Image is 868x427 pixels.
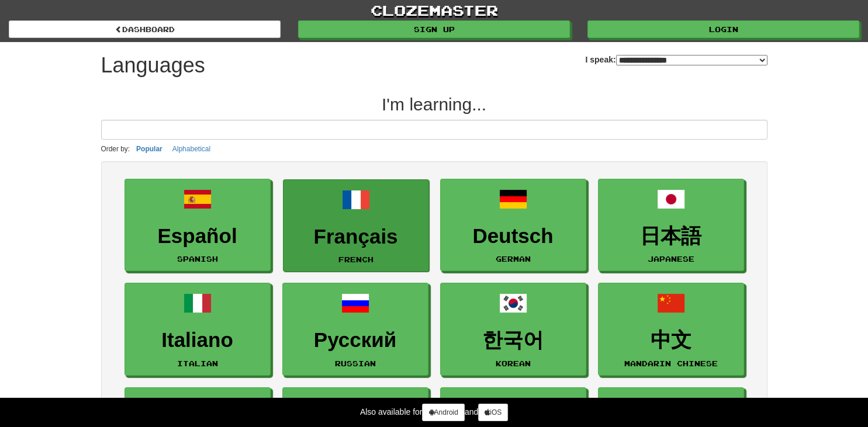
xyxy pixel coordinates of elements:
small: German [496,255,531,263]
a: iOS [478,404,508,421]
small: Korean [496,359,531,367]
select: I speak: [616,55,767,65]
h3: Español [131,225,264,248]
small: Italian [177,359,218,367]
h1: Languages [101,54,205,77]
small: Order by: [101,145,130,153]
h3: Русский [289,329,422,352]
a: Android [422,404,464,421]
a: 中文Mandarin Chinese [598,283,744,376]
a: 한국어Korean [440,283,586,376]
h3: 한국어 [447,329,580,352]
small: Japanese [648,255,694,263]
a: 日本語Japanese [598,179,744,272]
a: ItalianoItalian [125,283,271,376]
button: Alphabetical [169,143,214,155]
a: РусскийRussian [282,283,428,376]
a: FrançaisFrench [283,179,429,272]
a: Sign up [298,20,570,38]
a: EspañolSpanish [125,179,271,272]
small: French [338,255,374,263]
h3: 日本語 [604,225,738,248]
label: I speak: [585,54,767,65]
a: DeutschGerman [440,179,586,272]
a: dashboard [9,20,281,38]
small: Mandarin Chinese [624,359,718,367]
h3: Italiano [131,329,264,352]
h2: I'm learning... [101,95,767,114]
h3: Deutsch [447,225,580,248]
small: Spanish [177,255,218,263]
h3: 中文 [604,329,738,352]
h3: Français [289,225,423,248]
small: Russian [335,359,376,367]
a: Login [587,20,859,38]
button: Popular [133,143,166,155]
